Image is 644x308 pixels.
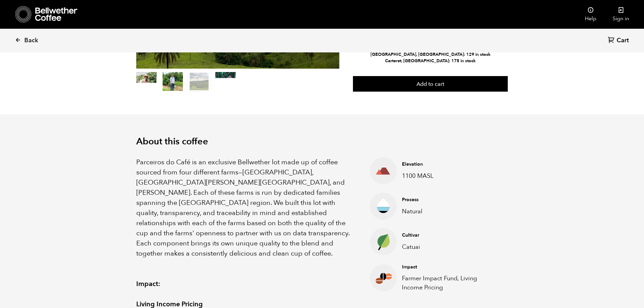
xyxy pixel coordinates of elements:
span: Back [24,37,38,45]
h4: Impact [402,264,497,270]
span: Cart [617,37,629,45]
li: Carteret, [GEOGRAPHIC_DATA]: 175 in stock [353,58,508,64]
h4: Elevation [402,161,497,168]
p: Natural [402,207,497,216]
button: Add to cart [353,76,508,92]
a: Cart [608,36,630,45]
p: Parceiros do Café is an exclusive Bellwether lot made up of coffee sourced from four different fa... [136,157,353,259]
li: [GEOGRAPHIC_DATA], [GEOGRAPHIC_DATA]: 129 in stock [353,51,508,58]
h4: Cultivar [402,232,497,239]
strong: Impact: [136,279,160,288]
p: Farmer Impact Fund, Living Income Pricing [402,274,497,292]
h2: About this coffee [136,136,508,147]
p: 1100 MASL [402,171,497,181]
p: Catuai [402,242,497,252]
h4: Process [402,196,497,203]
